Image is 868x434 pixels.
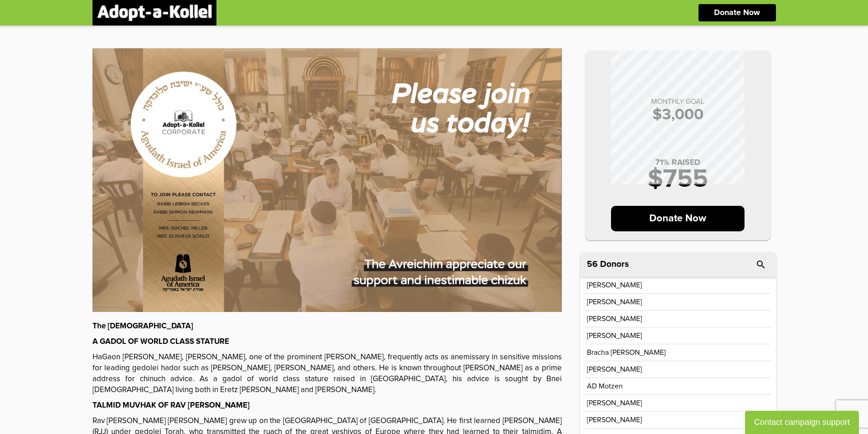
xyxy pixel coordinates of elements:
[587,399,642,407] p: [PERSON_NAME]
[587,315,642,322] p: [PERSON_NAME]
[587,281,642,289] p: [PERSON_NAME]
[600,260,629,269] p: Donors
[587,416,642,424] p: [PERSON_NAME]
[714,9,760,17] p: Donate Now
[92,48,562,312] img: NDSbr5ej0c.NFoGyvchHk.jpg
[745,411,859,434] button: Contact campaign support
[587,349,666,356] p: Bracha [PERSON_NAME]
[587,383,623,390] p: AD Motzen
[97,5,212,21] img: logonobg.png
[92,402,250,409] strong: TALMID MUVHAK OF RAV [PERSON_NAME]
[587,260,598,269] span: 56
[587,332,642,339] p: [PERSON_NAME]
[92,352,562,396] p: HaGaon [PERSON_NAME], [PERSON_NAME], one of the prominent [PERSON_NAME], frequently acts as anemi...
[755,259,766,270] i: search
[92,322,193,330] strong: The [DEMOGRAPHIC_DATA]
[92,338,229,346] strong: A GADOL OF WORLD CLASS STATURE
[611,206,745,231] p: Donate Now
[595,98,761,105] p: MONTHLY GOAL
[587,366,642,373] p: [PERSON_NAME]
[595,107,761,123] p: $
[587,298,642,306] p: [PERSON_NAME]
